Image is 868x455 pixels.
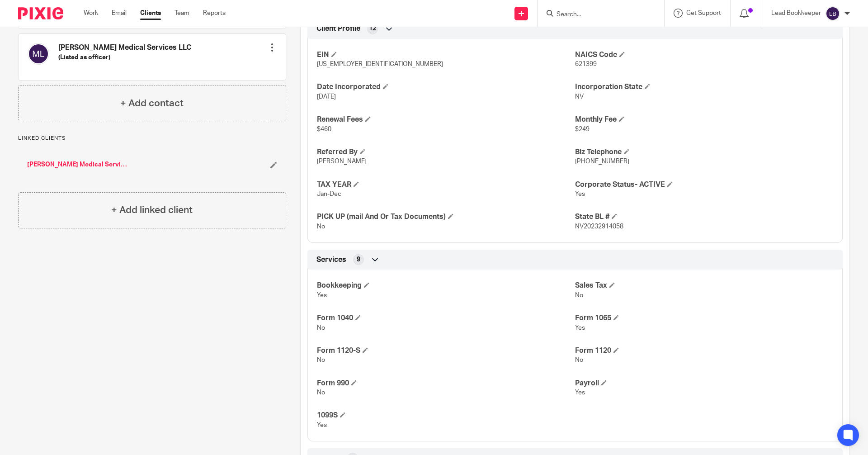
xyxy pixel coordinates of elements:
[317,158,367,165] span: [PERSON_NAME]
[58,53,191,62] h5: (Listed as officer)
[317,357,325,363] span: No
[140,9,161,18] a: Clients
[771,9,821,18] p: Lead Bookkeeper
[575,389,585,396] span: Yes
[317,346,575,355] h4: Form 1120-S
[826,6,840,21] img: svg%3E
[58,43,191,52] h4: [PERSON_NAME] Medical Services LLC
[317,115,575,124] h4: Renewal Fees
[120,96,184,110] h4: + Add contact
[27,160,127,169] a: [PERSON_NAME] Medical Services LLC
[575,212,833,222] h4: State BL #
[317,180,575,190] h4: TAX YEAR
[84,9,98,18] a: Work
[317,292,327,299] span: Yes
[575,61,597,67] span: 621399
[575,50,833,60] h4: NAICS Code
[317,50,575,60] h4: EIN
[575,115,833,124] h4: Monthly Fee
[203,9,226,18] a: Reports
[18,135,286,142] p: Linked clients
[575,94,584,100] span: NV
[317,422,327,428] span: Yes
[575,379,833,388] h4: Payroll
[317,389,325,396] span: No
[316,24,360,33] span: Client Profile
[317,379,575,388] h4: Form 990
[369,24,376,33] span: 12
[575,180,833,190] h4: Corporate Status- ACTIVE
[317,411,575,420] h4: 1099S
[317,212,575,222] h4: PICK UP (mail And Or Tax Documents)
[317,313,575,323] h4: Form 1040
[317,126,331,133] span: $460
[686,10,721,16] span: Get Support
[317,82,575,92] h4: Date Incorporated
[111,203,193,217] h4: + Add linked client
[317,94,336,100] span: [DATE]
[575,357,583,363] span: No
[575,223,623,230] span: NV20232914058
[28,43,49,65] img: svg%3E
[317,281,575,290] h4: Bookkeeping
[575,292,583,299] span: No
[575,325,585,331] span: Yes
[18,7,63,19] img: Pixie
[575,82,833,92] h4: Incorporation State
[317,325,325,331] span: No
[317,147,575,157] h4: Referred By
[575,346,833,355] h4: Form 1120
[175,9,189,18] a: Team
[357,255,360,264] span: 9
[556,11,637,19] input: Search
[575,191,585,197] span: Yes
[575,147,833,157] h4: Biz Telephone
[575,313,833,323] h4: Form 1065
[316,255,346,265] span: Services
[575,158,629,165] span: [PHONE_NUMBER]
[575,281,833,290] h4: Sales Tax
[317,61,443,67] span: [US_EMPLOYER_IDENTIFICATION_NUMBER]
[317,191,341,197] span: Jan-Dec
[112,9,127,18] a: Email
[575,126,590,133] span: $249
[317,223,325,230] span: No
